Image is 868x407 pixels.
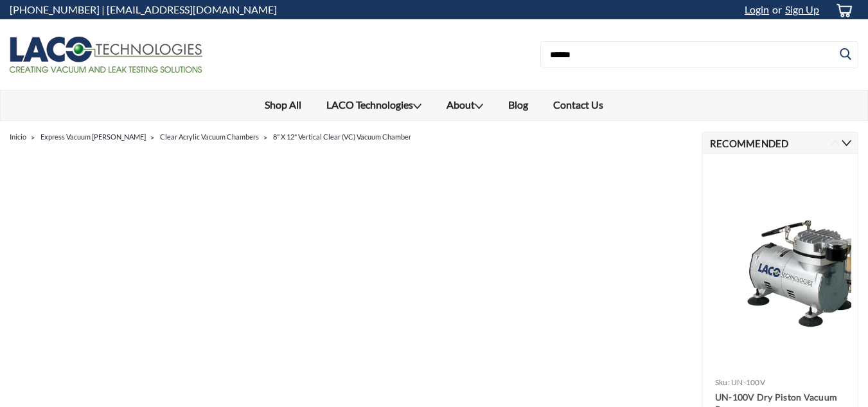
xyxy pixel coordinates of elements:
[541,91,616,119] a: Contact Us
[314,91,434,120] a: LACO Technologies
[715,377,765,387] a: sku: UN-100V
[702,132,858,154] h2: Recommended
[434,91,496,120] a: About
[10,37,202,73] img: LACO Technologies
[842,138,851,148] button: Next
[160,132,259,141] a: Clear Acrylic Vacuum Chambers
[830,138,840,148] button: Previous
[826,1,858,19] a: cart-preview-dropdown
[40,132,146,141] a: Express Vacuum [PERSON_NAME]
[10,132,26,141] a: Inicio
[252,91,314,119] a: Shop All
[731,377,765,387] span: UN-100V
[273,132,411,141] a: 8" X 12" Vertical Clear (VC) Vacuum Chamber
[715,377,730,387] span: sku:
[769,3,782,15] span: or
[496,91,541,119] a: Blog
